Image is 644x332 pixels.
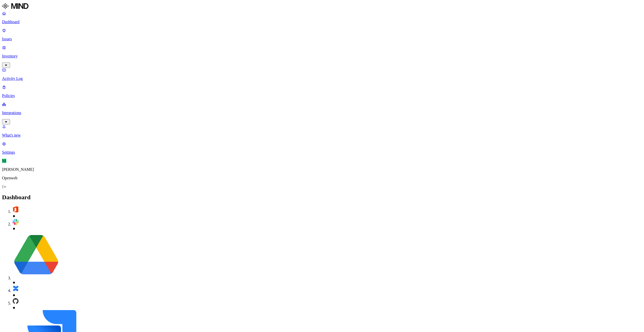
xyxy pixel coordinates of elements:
[12,231,60,279] img: google-drive.svg
[2,142,642,155] a: Settings
[2,2,28,10] img: MIND
[2,54,642,58] p: Inventory
[2,11,642,24] a: Dashboard
[2,194,642,201] h2: Dashboard
[12,218,19,225] img: slack.svg
[2,45,642,67] a: Inventory
[2,159,6,163] span: NI
[2,124,642,138] a: What's new
[12,285,19,292] img: confluence.svg
[2,150,642,155] p: Settings
[2,76,642,81] p: Activity Log
[2,37,642,41] p: Issues
[2,133,642,138] p: What's new
[2,2,642,11] a: MIND
[12,206,19,213] img: office-365.svg
[2,93,642,98] p: Policies
[2,68,642,81] a: Activity Log
[2,20,642,24] p: Dashboard
[2,111,642,115] p: Integrations
[2,102,642,124] a: Integrations
[2,28,642,41] a: Issues
[2,85,642,98] a: Policies
[12,297,19,305] img: github.svg
[2,176,642,180] p: Openweb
